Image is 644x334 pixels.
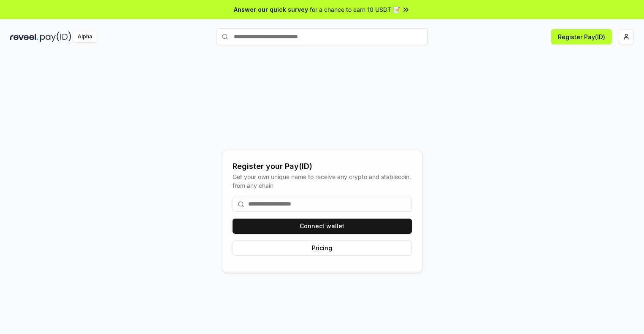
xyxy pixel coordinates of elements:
img: pay_id [40,32,71,42]
button: Pricing [233,240,412,256]
div: Alpha [73,32,97,42]
div: Register your Pay(ID) [233,160,412,172]
div: Get your own unique name to receive any crypto and stablecoin, from any chain [233,172,412,190]
img: reveel_dark [10,32,38,42]
span: for a chance to earn 10 USDT 📝 [310,5,400,14]
button: Register Pay(ID) [551,29,612,44]
button: Connect wallet [233,219,412,234]
span: Answer our quick survey [234,5,308,14]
